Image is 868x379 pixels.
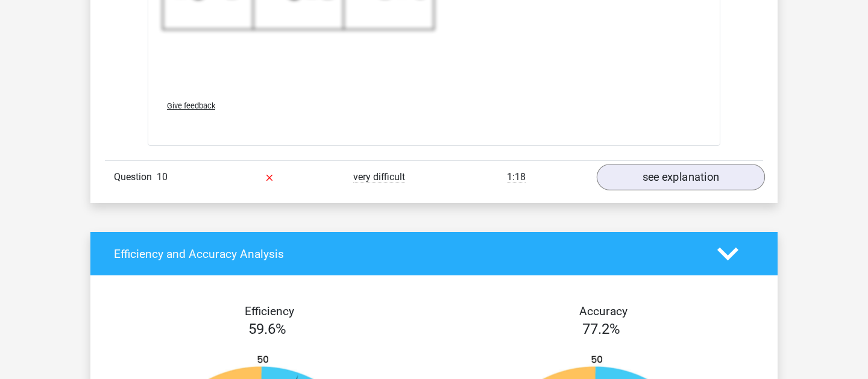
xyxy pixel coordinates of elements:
span: 59.6% [248,321,286,337]
h4: Efficiency and Accuracy Analysis [114,247,699,261]
h4: Efficiency [114,304,425,318]
span: 77.2% [582,321,620,337]
span: 1:18 [507,171,526,183]
span: Question [114,170,157,184]
span: Give feedback [167,101,215,110]
span: very difficult [353,171,405,183]
a: see explanation [597,164,765,190]
h4: Accuracy [448,304,759,318]
span: 10 [157,171,168,183]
